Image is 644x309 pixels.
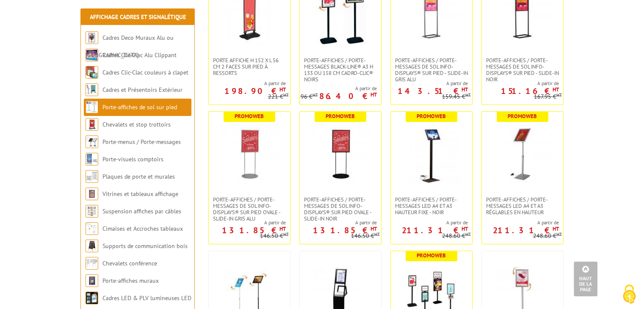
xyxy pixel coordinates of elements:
[402,228,468,233] p: 211.31 €
[102,207,181,215] a: Suspension affiches par câbles
[300,219,377,226] span: A partir de
[486,196,559,215] span: Porte-affiches / Porte-messages LED A4 et A3 réglables en hauteur
[482,196,563,215] a: Porte-affiches / Porte-messages LED A4 et A3 réglables en hauteur
[391,196,472,215] a: Porte-affiches / Porte-messages LED A4 et A3 hauteur fixe - Noir
[102,173,175,180] a: Plaques de porte et murales
[402,124,461,184] img: Porte-affiches / Porte-messages LED A4 et A3 hauteur fixe - Noir
[304,57,377,83] span: Porte-affiches / Porte-messages Black-Line® A3 H 133 ou 158 cm Cadro-Clic® noirs
[86,153,98,166] img: Porte-visuels comptoirs
[102,138,181,146] a: Porte-menus / Porte-messages
[493,228,559,233] p: 211.31 €
[370,91,377,98] sup: HT
[268,94,289,100] p: 221 €
[553,225,559,232] sup: HT
[102,259,157,267] a: Chevalets conférence
[614,280,644,309] button: Cookies (fenêtre modale)
[493,124,552,184] img: Porte-affiches / Porte-messages LED A4 et A3 réglables en hauteur
[391,219,468,226] span: A partir de
[283,92,289,98] sup: HT
[220,124,279,184] img: Porte-affiches / Porte-messages de sol Info-Displays® sur pied ovale - Slide-in Gris Alu
[102,51,177,59] a: Cadres Clic-Clac Alu Clippant
[102,225,183,232] a: Cimaises et Accroches tableaux
[391,57,472,83] a: Porte-affiches / Porte-messages de sol Info-Displays® sur pied - Slide-in Gris Alu
[313,228,377,233] p: 131.85 €
[462,225,468,232] sup: HT
[301,94,318,100] p: 96 €
[283,231,289,237] sup: HT
[102,103,177,111] a: Porte-affiches de sol sur pied
[224,88,286,94] p: 198.90 €
[534,94,562,100] p: 167.95 €
[465,231,471,237] sup: HT
[533,233,562,239] p: 248.60 €
[462,86,468,93] sup: HT
[326,113,355,120] b: Promoweb
[301,85,377,92] span: A partir de
[395,196,468,215] span: Porte-affiches / Porte-messages LED A4 et A3 hauteur fixe - Noir
[482,57,563,83] a: Porte-affiches / Porte-messages de sol Info-Displays® sur pied - Slide-in Noir
[417,113,446,120] b: Promoweb
[222,228,286,233] p: 131.85 €
[90,13,186,21] a: Affichage Cadres et Signalétique
[351,233,380,239] p: 146.50 €
[300,57,381,83] a: Porte-affiches / Porte-messages Black-Line® A3 H 133 ou 158 cm Cadro-Clic® noirs
[398,88,468,94] p: 143.51 €
[319,94,377,99] p: 86.40 €
[465,92,471,98] sup: HT
[395,57,468,83] span: Porte-affiches / Porte-messages de sol Info-Displays® sur pied - Slide-in Gris Alu
[574,262,597,296] a: Haut de la page
[86,31,98,44] img: Cadres Deco Muraux Alu ou Bois
[213,196,286,222] span: Porte-affiches / Porte-messages de sol Info-Displays® sur pied ovale - Slide-in Gris Alu
[86,274,98,287] img: Porte-affiches muraux
[102,277,159,284] a: Porte-affiches muraux
[370,225,377,232] sup: HT
[86,292,98,304] img: Cadres LED & PLV lumineuses LED
[213,57,286,76] span: Porte Affiche H 152 x L 56 cm 2 faces sur pied à ressorts
[553,86,559,93] sup: HT
[86,135,98,148] img: Porte-menus / Porte-messages
[86,222,98,235] img: Cimaises et Accroches tableaux
[209,196,290,222] a: Porte-affiches / Porte-messages de sol Info-Displays® sur pied ovale - Slide-in Gris Alu
[102,190,178,198] a: Vitrines et tableaux affichage
[86,34,174,59] a: Cadres Deco Muraux Alu ou [GEOGRAPHIC_DATA]
[312,92,318,98] sup: HT
[86,66,98,79] img: Cadres Clic-Clac couleurs à clapet
[209,219,286,226] span: A partir de
[86,240,98,252] img: Supports de communication bois
[86,205,98,218] img: Suspension affiches par câbles
[102,121,171,128] a: Chevalets et stop trottoirs
[209,57,290,76] a: Porte Affiche H 152 x L 56 cm 2 faces sur pied à ressorts
[508,113,537,120] b: Promoweb
[300,196,381,222] a: Porte-affiches / Porte-messages de sol Info-Displays® sur pied ovale - Slide-in Noir
[417,252,446,259] b: Promoweb
[235,113,264,120] b: Promoweb
[86,188,98,200] img: Vitrines et tableaux affichage
[279,225,286,232] sup: HT
[304,196,377,222] span: Porte-affiches / Porte-messages de sol Info-Displays® sur pied ovale - Slide-in Noir
[86,170,98,183] img: Plaques de porte et murales
[102,86,182,94] a: Cadres et Présentoirs Extérieur
[442,233,471,239] p: 248.60 €
[501,88,559,94] p: 151.16 €
[102,294,191,302] a: Cadres LED & PLV lumineuses LED
[209,80,286,87] span: A partir de
[311,124,370,184] img: Porte-affiches / Porte-messages de sol Info-Displays® sur pied ovale - Slide-in Noir
[102,69,188,76] a: Cadres Clic-Clac couleurs à clapet
[556,231,562,237] sup: HT
[374,231,380,237] sup: HT
[86,83,98,96] img: Cadres et Présentoirs Extérieur
[86,257,98,270] img: Chevalets conférence
[619,284,640,305] img: Cookies (fenêtre modale)
[486,57,559,83] span: Porte-affiches / Porte-messages de sol Info-Displays® sur pied - Slide-in Noir
[102,155,163,163] a: Porte-visuels comptoirs
[391,80,468,87] span: A partir de
[102,242,188,250] a: Supports de communication bois
[279,86,286,93] sup: HT
[556,92,562,98] sup: HT
[482,80,559,87] span: A partir de
[260,233,289,239] p: 146.50 €
[482,219,559,226] span: A partir de
[86,101,98,113] img: Porte-affiches de sol sur pied
[86,118,98,131] img: Chevalets et stop trottoirs
[442,94,471,100] p: 159.45 €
